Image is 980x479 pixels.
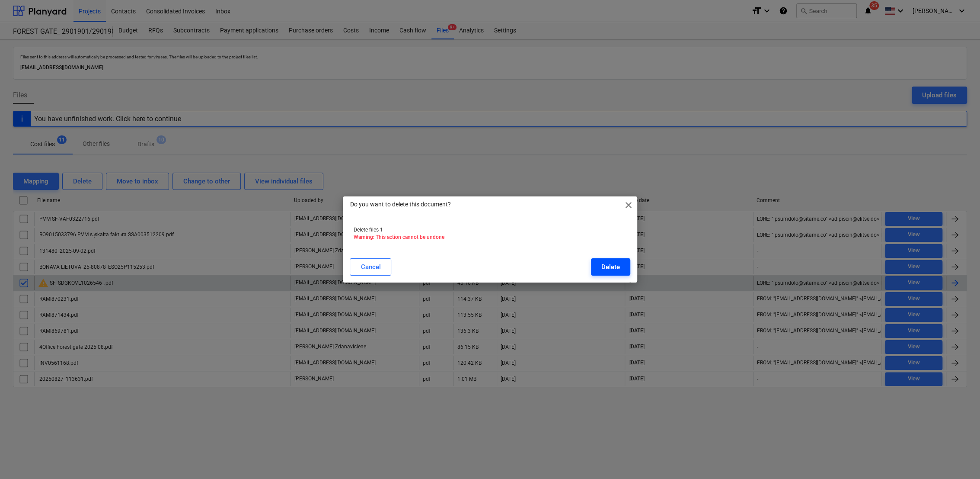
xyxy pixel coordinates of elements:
button: Cancel [350,258,391,276]
p: Delete files 1 [353,226,626,234]
div: Delete [601,261,620,273]
p: Warning: This action cannot be undone [353,234,626,241]
iframe: Chat Widget [937,437,980,479]
span: close [623,200,634,210]
div: Cancel [361,261,380,273]
button: Delete [591,258,630,276]
p: Do you want to delete this document? [350,200,450,209]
